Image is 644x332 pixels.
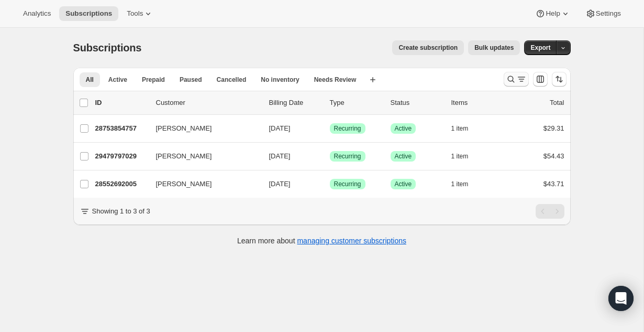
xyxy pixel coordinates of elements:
[330,98,382,108] div: Type
[269,98,321,108] p: Billing Date
[395,180,412,188] span: Active
[398,44,458,52] span: Create subscription
[269,124,291,132] span: [DATE]
[552,72,567,87] button: Sort the results
[608,286,634,311] div: Open Intercom Messenger
[364,72,381,87] button: Create new view
[108,76,127,84] span: Active
[451,180,469,188] span: 1 item
[334,180,361,188] span: Recurring
[451,121,480,136] button: 1 item
[269,180,291,188] span: [DATE]
[314,76,357,84] span: Needs Review
[543,152,564,160] span: $54.43
[95,98,148,108] p: ID
[524,40,557,55] button: Export
[596,9,621,18] span: Settings
[550,98,564,108] p: Total
[451,177,480,191] button: 1 item
[543,124,564,132] span: $29.31
[95,177,564,191] div: 28552692005[PERSON_NAME][DATE]SuccessRecurringSuccessActive1 item$43.71
[86,76,94,84] span: All
[536,204,564,219] nav: Pagination
[17,6,57,21] button: Analytics
[95,179,148,189] p: 28552692005
[334,124,361,133] span: Recurring
[504,72,529,87] button: Search and filter results
[156,151,212,162] span: [PERSON_NAME]
[95,123,148,134] p: 28753854757
[579,6,627,21] button: Settings
[180,76,202,84] span: Paused
[546,9,560,18] span: Help
[156,123,212,134] span: [PERSON_NAME]
[529,6,576,21] button: Help
[451,98,504,108] div: Items
[92,206,150,217] p: Showing 1 to 3 of 3
[150,176,254,192] button: [PERSON_NAME]
[73,42,142,53] span: Subscriptions
[451,149,480,164] button: 1 item
[395,152,412,160] span: Active
[95,121,564,136] div: 28753854757[PERSON_NAME][DATE]SuccessRecurringSuccessActive1 item$29.31
[65,9,112,18] span: Subscriptions
[261,76,299,84] span: No inventory
[533,72,548,87] button: Customize table column order and visibility
[95,151,148,162] p: 29479797029
[217,76,247,84] span: Cancelled
[392,40,464,55] button: Create subscription
[530,44,550,52] span: Export
[156,179,212,189] span: [PERSON_NAME]
[543,180,564,188] span: $43.71
[156,98,261,108] p: Customer
[468,40,520,55] button: Bulk updates
[395,124,412,133] span: Active
[391,98,443,108] p: Status
[150,148,254,165] button: [PERSON_NAME]
[451,152,469,160] span: 1 item
[237,235,406,246] p: Learn more about
[297,237,406,245] a: managing customer subscriptions
[150,120,254,137] button: [PERSON_NAME]
[334,152,361,160] span: Recurring
[59,6,118,21] button: Subscriptions
[451,124,469,133] span: 1 item
[269,152,291,160] span: [DATE]
[120,6,160,21] button: Tools
[95,149,564,164] div: 29479797029[PERSON_NAME][DATE]SuccessRecurringSuccessActive1 item$54.43
[95,98,564,108] div: IDCustomerBilling DateTypeStatusItemsTotal
[474,44,514,52] span: Bulk updates
[127,9,143,18] span: Tools
[23,9,51,18] span: Analytics
[142,76,165,84] span: Prepaid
